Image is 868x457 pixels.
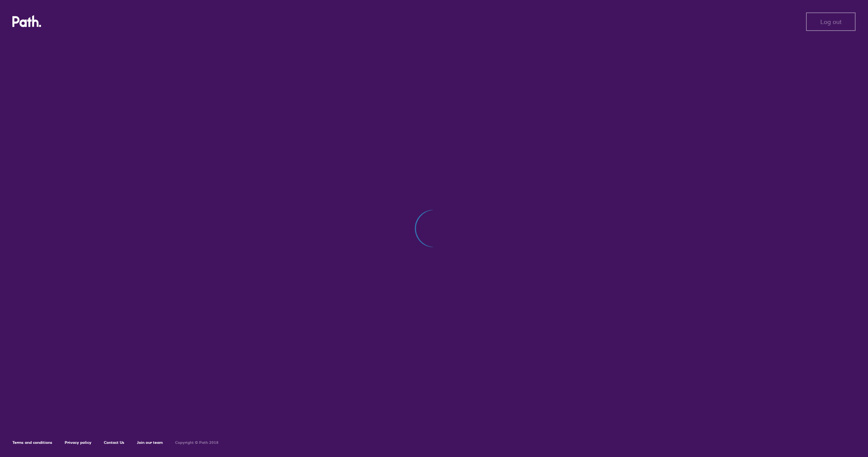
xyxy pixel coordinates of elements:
a: Privacy policy [65,440,91,445]
h6: Copyright © Path 2018 [175,440,219,445]
a: Contact Us [104,440,124,445]
a: Terms and conditions [12,440,52,445]
a: Join our team [137,440,163,445]
span: Log out [820,18,842,25]
button: Log out [806,12,856,31]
